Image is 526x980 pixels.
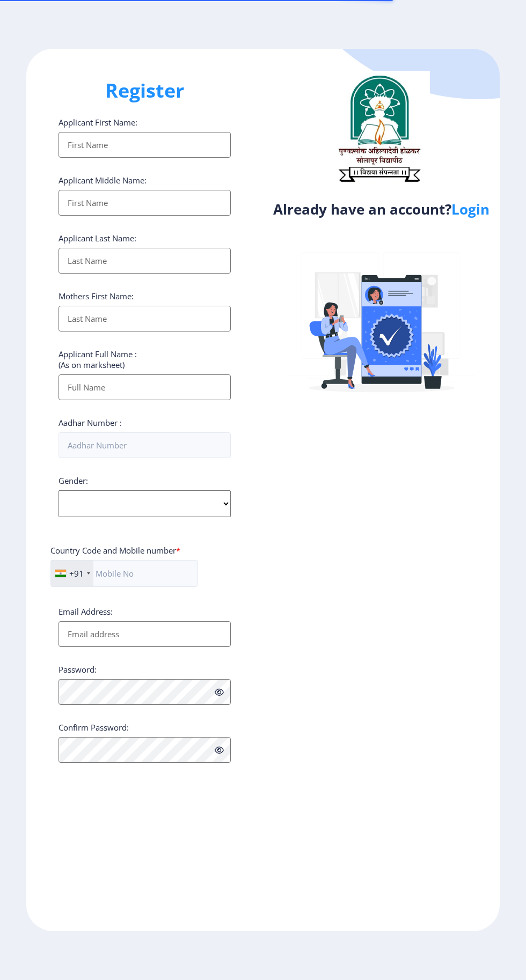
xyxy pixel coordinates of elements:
[59,190,231,216] input: First Name
[59,291,134,301] label: Mothers First Name:
[59,432,231,458] input: Aadhar Number
[59,722,129,733] label: Confirm Password:
[69,568,84,579] div: +91
[59,664,97,675] label: Password:
[59,374,231,400] input: Full Name
[451,200,490,219] a: Login
[59,475,88,486] label: Gender:
[59,132,231,158] input: First Name
[328,71,430,186] img: logo
[59,78,231,104] h1: Register
[59,248,231,274] input: Last Name
[59,621,231,647] input: Email address
[51,561,93,586] div: India (भारत): +91
[50,545,180,556] label: Country Code and Mobile number
[59,175,147,186] label: Applicant Middle Name:
[59,349,137,370] label: Applicant Full Name : (As on marksheet)
[59,417,122,428] label: Aadhar Number :
[59,306,231,331] input: Last Name
[59,117,137,128] label: Applicant First Name:
[271,201,492,218] h4: Already have an account?
[50,560,198,587] input: Mobile No
[59,606,113,617] label: Email Address:
[288,232,476,419] img: Verified-rafiki.svg
[59,233,136,244] label: Applicant Last Name:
